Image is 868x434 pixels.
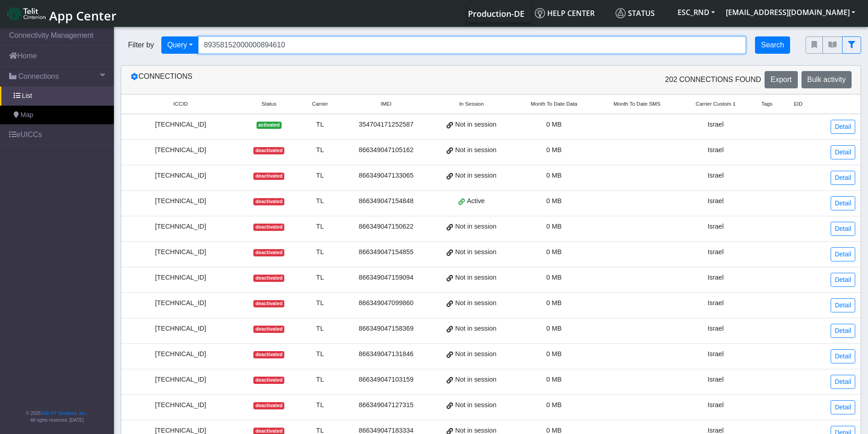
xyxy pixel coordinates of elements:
[347,196,425,206] div: 866349047154848
[455,324,496,334] span: Not in session
[612,4,672,22] a: Status
[303,349,336,359] div: TL
[831,324,855,338] a: Detail
[455,247,496,257] span: Not in session
[684,375,747,385] div: Israel
[303,400,336,410] div: TL
[347,171,425,181] div: 866349047133065
[468,8,524,19] span: Production-DE
[253,300,284,307] span: deactivated
[684,222,747,232] div: Israel
[312,100,328,108] span: Carrier
[347,222,425,232] div: 866349047150622
[455,145,496,155] span: Not in session
[127,298,235,308] div: [TECHNICAL_ID]
[253,198,284,205] span: deactivated
[174,100,188,108] span: ICCID
[467,4,524,22] a: Your current platform instance
[831,171,855,185] a: Detail
[455,171,496,181] span: Not in session
[127,196,235,206] div: [TECHNICAL_ID]
[381,100,392,108] span: IMEI
[347,145,425,155] div: 866349047105162
[672,4,720,20] button: ESC_RND
[18,71,59,82] span: Connections
[253,377,284,384] span: deactivated
[770,76,791,83] span: Export
[546,121,562,128] span: 0 MB
[347,349,425,359] div: 866349047131846
[531,100,577,108] span: Month To Date Data
[257,122,282,129] span: activated
[546,248,562,255] span: 0 MB
[253,351,284,358] span: deactivated
[546,274,562,281] span: 0 MB
[616,8,655,18] span: Status
[546,401,562,408] span: 0 MB
[535,8,545,18] img: knowledge.svg
[616,8,626,18] img: status.svg
[347,375,425,385] div: 866349047103159
[41,411,87,416] a: Telit IoT Solutions, Inc.
[121,40,161,51] span: Filter by
[253,275,284,282] span: deactivated
[535,8,595,18] span: Help center
[455,273,496,283] span: Not in session
[303,120,336,130] div: TL
[765,71,797,88] button: Export
[684,324,747,334] div: Israel
[303,273,336,283] div: TL
[684,120,747,130] div: Israel
[7,6,46,21] img: logo-telit-cinterion-gw-new.png
[531,4,612,22] a: Help center
[262,100,277,108] span: Status
[831,298,855,312] a: Detail
[831,120,855,134] a: Detail
[720,4,861,20] button: [EMAIL_ADDRESS][DOMAIN_NAME]
[303,145,336,155] div: TL
[806,36,861,54] div: fitlers menu
[127,273,235,283] div: [TECHNICAL_ID]
[127,400,235,410] div: [TECHNICAL_ID]
[303,171,336,181] div: TL
[455,375,496,385] span: Not in session
[198,36,746,54] input: Search...
[684,145,747,155] div: Israel
[21,110,33,120] span: Map
[455,298,496,308] span: Not in session
[831,222,855,236] a: Detail
[127,222,235,232] div: [TECHNICAL_ID]
[794,100,802,108] span: EID
[455,349,496,359] span: Not in session
[347,298,425,308] div: 866349047099860
[546,376,562,383] span: 0 MB
[831,247,855,261] a: Detail
[253,147,284,154] span: deactivated
[684,298,747,308] div: Israel
[347,120,425,130] div: 354704171252587
[546,223,562,230] span: 0 MB
[303,247,336,257] div: TL
[546,197,562,204] span: 0 MB
[161,36,199,54] button: Query
[127,120,235,130] div: [TECHNICAL_ID]
[831,145,855,159] a: Detail
[546,427,562,434] span: 0 MB
[684,247,747,257] div: Israel
[303,324,336,334] div: TL
[253,402,284,409] span: deactivated
[684,273,747,283] div: Israel
[546,299,562,306] span: 0 MB
[127,171,235,181] div: [TECHNICAL_ID]
[684,171,747,181] div: Israel
[253,173,284,180] span: deactivated
[303,298,336,308] div: TL
[127,324,235,334] div: [TECHNICAL_ID]
[303,196,336,206] div: TL
[684,400,747,410] div: Israel
[7,4,115,23] a: App Center
[347,324,425,334] div: 866349047158369
[459,100,484,108] span: In Session
[127,375,235,385] div: [TECHNICAL_ID]
[831,273,855,287] a: Detail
